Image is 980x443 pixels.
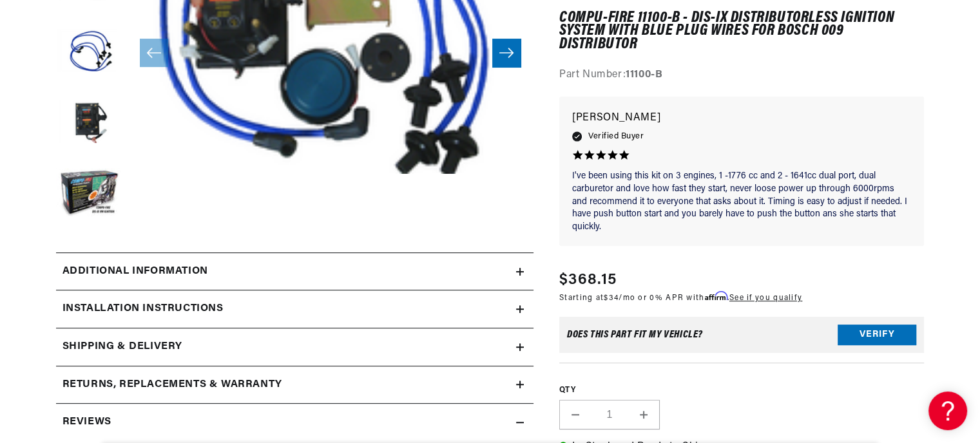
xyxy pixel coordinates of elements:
span: $34 [604,295,619,303]
span: Affirm [705,292,727,301]
button: Slide right [492,39,521,67]
strong: 11100-B [626,70,662,80]
button: Load image 3 in gallery view [56,21,120,85]
div: Does This part fit My vehicle? [567,330,703,340]
p: [PERSON_NAME] [572,109,912,127]
span: Verified Buyer [588,129,644,144]
summary: Shipping & Delivery [56,328,533,366]
h2: Shipping & Delivery [62,339,182,355]
h2: Returns, Replacements & Warranty [62,377,282,393]
summary: Additional information [56,253,533,290]
summary: Returns, Replacements & Warranty [56,366,533,404]
h1: Compu-Fire 11100-B - DIS-IX Distributorless Ignition System with Blue Plug Wires for BOSCH 009 Di... [559,12,925,51]
button: Load image 5 in gallery view [56,162,120,227]
span: $368.15 [559,269,617,292]
h2: Additional information [62,263,208,280]
h2: Reviews [62,414,111,431]
p: Starting at /mo or 0% APR with . [559,292,802,305]
button: Load image 4 in gallery view [56,91,120,156]
button: Slide left [140,39,168,67]
button: Verify [838,325,916,345]
summary: Installation instructions [56,290,533,328]
p: I've been using this kit on 3 engines, 1 -1776 cc and 2 - 1641cc dual port, dual carburetor and l... [572,171,912,234]
summary: Reviews [56,404,533,441]
a: See if you qualify - Learn more about Affirm Financing (opens in modal) [729,295,802,303]
div: Part Number: [559,67,925,84]
label: QTY [559,385,925,396]
h2: Installation instructions [62,301,224,317]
